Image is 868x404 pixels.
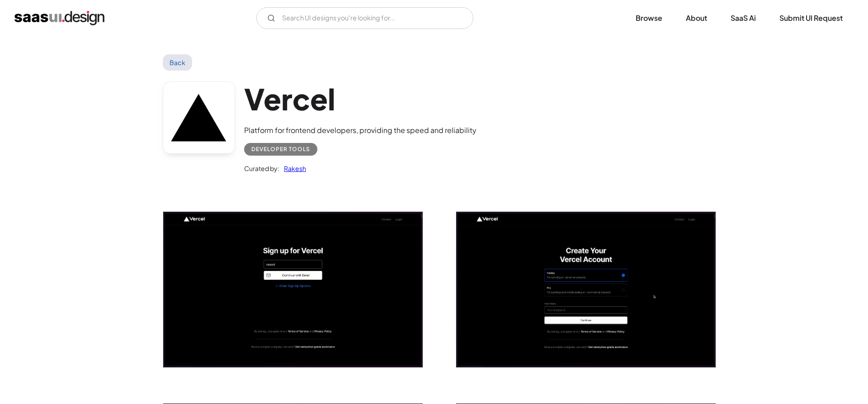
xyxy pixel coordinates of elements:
[244,163,279,174] div: Curated by:
[251,144,310,155] div: Developer tools
[256,7,473,29] input: Search UI designs you're looking for...
[256,7,473,29] form: Email Form
[14,11,104,25] a: home
[675,8,718,28] a: About
[163,212,423,367] a: open lightbox
[769,8,854,28] a: Submit UI Request
[625,8,673,28] a: Browse
[163,54,192,71] a: Back
[163,212,423,367] img: 6448d315d9cba48b0ddb4ead_Vercel%20-%20Signup%20for%20Vercel.png
[720,8,767,28] a: SaaS Ai
[244,125,476,136] div: Platform for frontend developers, providing the speed and reliability
[456,212,716,367] img: 6448d315e16734e3fbd841ad_Vercel%20-%20Create%20Account.png
[244,81,476,116] h1: Vercel
[456,212,716,367] a: open lightbox
[279,163,306,174] a: Rakesh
